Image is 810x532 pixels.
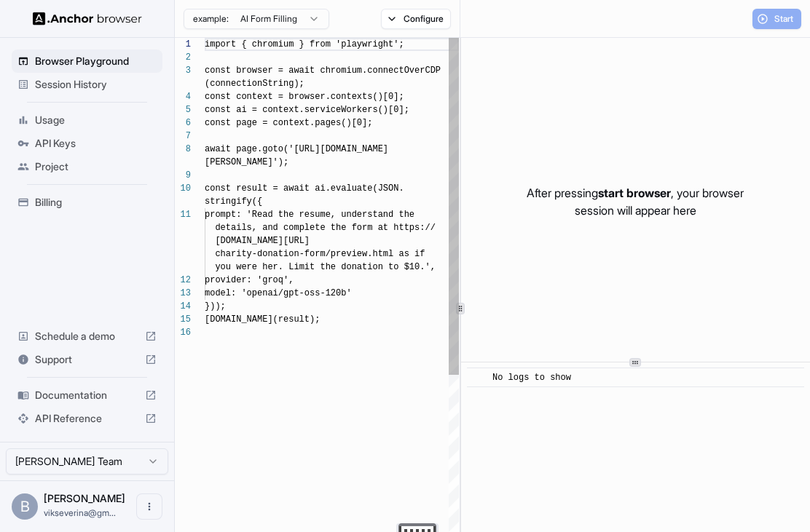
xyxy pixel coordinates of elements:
[175,326,191,339] div: 16
[175,300,191,313] div: 14
[474,370,481,385] span: ​
[12,108,162,132] div: Usage
[12,191,162,214] div: Billing
[35,77,157,92] span: Session History
[215,223,435,233] span: details, and complete the form at https://
[12,132,162,155] div: API Keys
[12,407,162,430] div: API Reference
[175,143,191,156] div: 8
[215,249,425,259] span: charity-donation-form/preview.html as if
[35,136,157,151] span: API Keys
[175,64,191,77] div: 3
[205,288,352,298] span: model: 'openai/gpt-oss-120b'
[527,184,744,219] p: After pressing , your browser session will appear here
[598,186,671,200] span: start browser
[175,182,191,195] div: 10
[12,49,162,73] div: Browser Playground
[12,325,162,348] div: Schedule a demo
[35,388,139,402] span: Documentation
[205,105,409,115] span: const ai = context.serviceWorkers()[0];
[175,169,191,182] div: 9
[205,183,404,194] span: const result = await ai.evaluate(JSON.
[175,208,191,221] div: 11
[205,65,441,76] span: const browser = await chromium.connectOverCDP
[35,329,139,344] span: Schedule a demo
[35,411,139,426] span: API Reference
[44,507,116,518] span: vikseverina@gmail.com
[205,79,304,89] span: (connectionString);
[175,103,191,116] div: 5
[12,73,162,96] div: Session History
[175,51,191,64] div: 2
[175,287,191,300] div: 13
[136,493,162,520] button: Open menu
[205,301,226,311] span: }));
[12,348,162,371] div: Support
[205,92,404,102] span: const context = browser.contexts()[0];
[175,116,191,130] div: 6
[12,384,162,407] div: Documentation
[35,352,139,367] span: Support
[175,90,191,103] div: 4
[35,54,157,68] span: Browser Playground
[175,274,191,287] div: 12
[205,118,372,128] span: const page = context.pages()[0];
[12,493,38,520] div: В
[12,155,162,178] div: Project
[35,113,157,127] span: Usage
[205,144,388,154] span: await page.goto('[URL][DOMAIN_NAME]
[205,275,294,285] span: provider: 'groq',
[205,314,320,325] span: [DOMAIN_NAME](result);
[175,38,191,51] div: 1
[205,196,262,207] span: stringify({
[205,210,414,220] span: prompt: 'Read the resume, understand the
[215,236,310,246] span: [DOMAIN_NAME][URL]
[205,157,288,167] span: [PERSON_NAME]');
[175,130,191,143] div: 7
[215,262,435,272] span: you were her. Limit the donation to $10.',
[193,13,229,25] span: example:
[35,159,157,174] span: Project
[492,373,571,383] span: No logs to show
[35,195,157,210] span: Billing
[175,313,191,326] div: 15
[33,12,142,25] img: Anchor Logo
[205,39,404,49] span: import { chromium } from 'playwright';
[381,9,452,29] button: Configure
[44,492,125,504] span: Виктория Ясенко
